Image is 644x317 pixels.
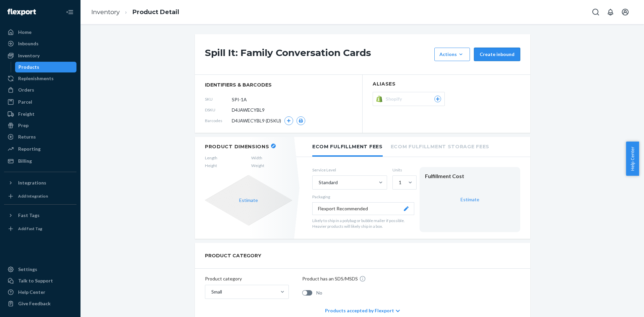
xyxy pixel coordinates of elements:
[4,27,76,38] a: Home
[91,8,120,16] a: Inventory
[399,179,401,186] div: 1
[205,250,261,262] h2: PRODUCT CATEGORY
[18,87,34,93] div: Orders
[232,117,281,124] span: D4JAWECYBL9 (DSKU)
[4,264,76,275] a: Settings
[205,82,352,88] span: identifiers & barcodes
[18,226,42,231] div: Add Fast Tag
[251,163,264,168] span: Weight
[205,275,289,282] p: Product category
[18,29,32,36] div: Home
[232,107,265,113] span: D4JAWECYBL9
[18,64,39,70] div: Products
[316,289,322,296] span: No
[4,38,76,49] a: Inbounds
[205,155,217,161] span: Length
[205,96,232,102] span: SKU
[18,122,29,129] div: Prep
[425,172,515,180] div: Fulfillment Cost
[312,194,414,200] p: Packaging
[18,193,48,199] div: Add Integration
[439,51,465,58] div: Actions
[4,73,76,84] a: Replenishments
[251,155,264,161] span: Width
[4,191,76,202] a: Add Integration
[18,99,32,105] div: Parcel
[626,142,639,176] button: Help Center
[4,298,76,309] button: Give Feedback
[4,287,76,298] a: Help Center
[4,223,76,234] a: Add Fast Tag
[4,120,76,131] a: Prep
[4,156,76,166] a: Billing
[18,134,36,140] div: Returns
[461,197,479,202] a: Estimate
[18,289,45,296] div: Help Center
[7,9,36,15] img: Flexport logo
[604,5,617,19] button: Open notifications
[18,75,54,82] div: Replenishments
[312,137,383,157] li: Ecom Fulfillment Fees
[205,107,232,113] span: DSKU
[211,288,211,295] input: Small
[4,210,76,221] button: Fast Tags
[132,8,179,16] a: Product Detail
[312,202,414,215] button: Flexport Recommended
[4,144,76,154] a: Reporting
[4,109,76,119] a: Freight
[63,5,76,19] button: Close Navigation
[205,144,269,150] h2: Product Dimensions
[4,177,76,188] button: Integrations
[398,179,399,186] input: 1
[312,167,387,173] label: Service Level
[319,179,338,186] div: Standard
[392,167,414,173] label: Units
[386,96,405,102] span: Shopify
[239,197,258,204] button: Estimate
[4,85,76,95] a: Orders
[205,118,232,123] span: Barcodes
[18,266,37,273] div: Settings
[18,52,40,59] div: Inventory
[18,40,39,47] div: Inbounds
[18,212,40,219] div: Fast Tags
[318,179,319,186] input: Standard
[18,277,53,284] div: Talk to Support
[18,158,32,164] div: Billing
[205,163,217,168] span: Height
[4,131,76,142] a: Returns
[205,48,431,61] h1: Spill It: Family Conversation Cards
[18,179,46,186] div: Integrations
[4,275,76,286] a: Talk to Support
[18,111,35,117] div: Freight
[18,300,51,307] div: Give Feedback
[86,2,184,22] ol: breadcrumbs
[4,50,76,61] a: Inventory
[589,5,602,19] button: Open Search Box
[312,218,414,229] p: Likely to ship in a polybag or bubble mailer if possible. Heavier products will likely ship in a ...
[373,92,445,106] button: Shopify
[619,5,632,19] button: Open account menu
[18,146,41,152] div: Reporting
[302,275,358,282] p: Product has an SDS/MSDS
[391,137,489,155] li: Ecom Fulfillment Storage Fees
[474,48,520,61] button: Create inbound
[4,97,76,107] a: Parcel
[211,288,222,295] div: Small
[434,48,470,61] button: Actions
[373,82,520,87] h2: Aliases
[15,62,77,72] a: Products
